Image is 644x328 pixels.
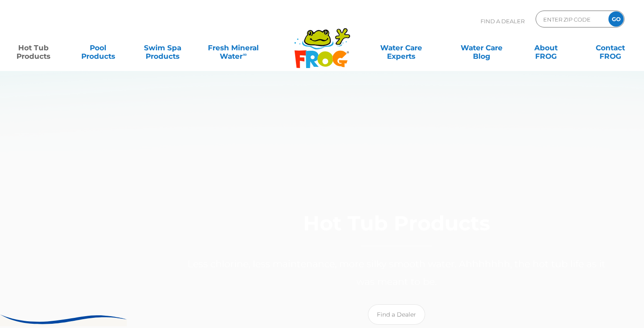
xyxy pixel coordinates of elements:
a: ContactFROG [586,39,636,56]
a: Fresh MineralWater∞ [202,39,265,56]
a: Water CareBlog [456,39,506,56]
p: Less chlorine, less maintenance, more silky smooth water. Ahhhhhhh, the hot tub life as it was me... [182,255,611,291]
a: Hot TubProducts [8,39,58,56]
a: Water CareExperts [360,39,442,56]
input: GO [608,11,624,27]
img: Frog Products Logo [290,17,355,68]
a: AboutFROG [521,39,571,56]
p: Find A Dealer [481,11,525,32]
a: PoolProducts [73,39,123,56]
a: Swim SpaProducts [138,39,188,56]
a: Find a Dealer [368,304,425,325]
sup: ∞ [243,51,246,57]
h1: Hot Tub Products [182,212,611,247]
